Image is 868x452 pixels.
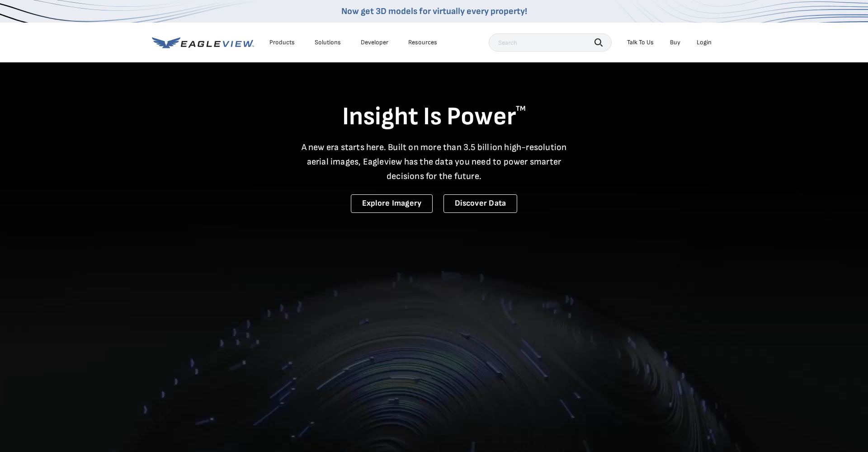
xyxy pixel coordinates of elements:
[152,101,716,133] h1: Insight Is Power
[351,194,433,213] a: Explore Imagery
[627,38,654,47] div: Talk To Us
[670,38,680,47] a: Buy
[697,38,712,47] div: Login
[443,194,517,213] a: Discover Data
[269,38,295,47] div: Products
[341,6,527,17] a: Now get 3D models for virtually every property!
[361,38,388,47] a: Developer
[489,33,612,52] input: Search
[408,38,437,47] div: Resources
[516,104,526,113] sup: TM
[315,38,341,47] div: Solutions
[296,140,572,184] p: A new era starts here. Built on more than 3.5 billion high-resolution aerial images, Eagleview ha...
